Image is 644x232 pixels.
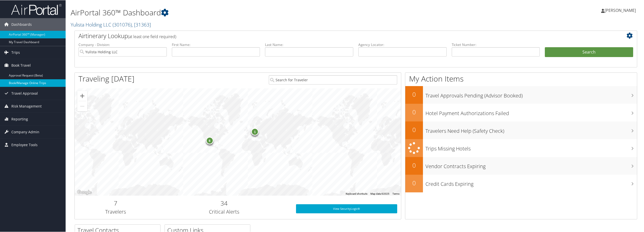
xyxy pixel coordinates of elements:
[405,178,423,187] h2: 0
[76,189,93,195] img: Google
[78,199,152,207] h2: 7
[425,89,637,99] h3: Travel Approvals Pending (Advisor Booked)
[358,42,447,47] label: Agency Locator:
[11,125,39,138] span: Company Admin
[160,208,288,215] h3: Critical Alerts
[11,100,42,112] span: Risk Management
[405,108,423,116] h2: 0
[113,21,132,28] span: ( 301076 )
[11,87,38,99] span: Travel Approval
[78,42,167,47] label: Company - Division:
[405,139,637,157] a: Trips Missing Hotels
[269,75,397,84] input: Search for Traveler
[76,189,93,195] a: Open this area in Google Maps (opens a new window)
[392,192,399,195] a: Terms (opens in new tab)
[346,192,367,195] button: Keyboard shortcuts
[425,142,637,152] h3: Trips Missing Hotels
[11,113,28,125] span: Reporting
[405,104,637,121] a: 0Hotel Payment Authorizations Failed
[405,157,637,174] a: 0Vendor Contracts Expiring
[132,21,151,28] span: , [ 31363 ]
[425,125,637,134] h3: Travelers Need Help (Safety Check)
[405,73,637,84] h1: My Action Items
[11,46,20,59] span: Trips
[405,90,423,98] h2: 0
[71,7,451,18] h1: AirPortal 360™ Dashboard
[405,174,637,192] a: 0Credit Cards Expiring
[265,42,353,47] label: Last Name:
[11,138,38,151] span: Employee Tools
[77,91,87,101] button: Zoom in
[545,47,633,57] button: Search
[405,125,423,134] h2: 0
[206,137,213,144] div: 6
[11,3,62,15] img: airportal-logo.png
[11,59,31,71] span: Book Travel
[128,34,176,39] span: (at least one field required)
[172,42,260,47] label: First Name:
[452,42,540,47] label: Ticket Number:
[71,21,151,28] a: Yulista Holding LLC
[425,107,637,117] h3: Hotel Payment Authorizations Failed
[425,178,637,187] h3: Credit Cards Expiring
[78,73,135,84] h1: Traveling [DATE]
[405,161,423,169] h2: 0
[78,208,152,215] h3: Travelers
[78,31,586,40] h2: Airtinerary Lookup
[370,192,389,195] span: Map data ©2025
[405,86,637,104] a: 0Travel Approvals Pending (Advisor Booked)
[425,160,637,170] h3: Vendor Contracts Expiring
[601,3,641,18] a: [PERSON_NAME]
[251,128,259,135] div: 1
[77,101,87,111] button: Zoom out
[605,7,636,13] span: [PERSON_NAME]
[405,121,637,139] a: 0Travelers Need Help (Safety Check)
[296,204,397,213] a: View SecurityLogic®
[11,18,32,31] span: Dashboards
[160,199,288,207] h2: 34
